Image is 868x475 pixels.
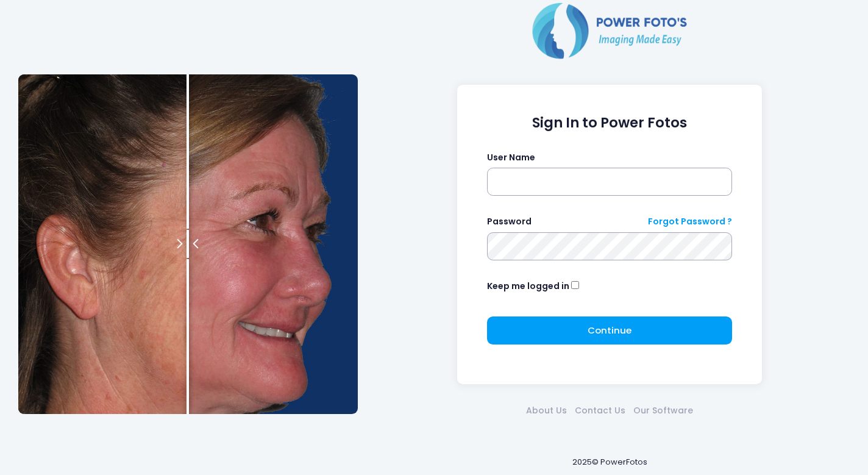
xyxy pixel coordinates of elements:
span: Continue [588,324,631,337]
a: Contact Us [571,404,630,417]
a: Our Software [630,404,697,417]
label: User Name [487,151,535,164]
label: Keep me logged in [487,280,569,293]
button: Continue [487,316,733,345]
h1: Sign In to Power Fotos [487,115,733,131]
label: Password [487,215,532,228]
a: About Us [522,404,571,417]
a: Forgot Password ? [648,215,732,228]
